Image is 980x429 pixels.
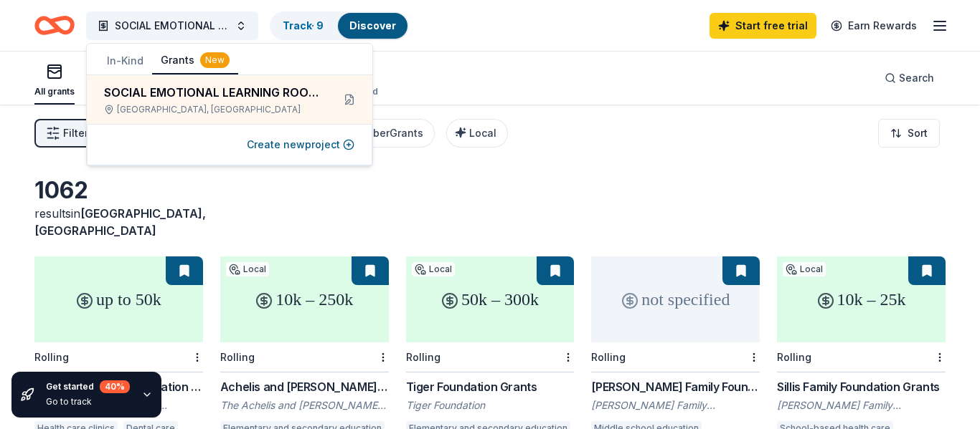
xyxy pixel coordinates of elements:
[220,351,255,363] div: Rolling
[104,84,321,101] div: SOCIAL EMOTIONAL LEARNING ROOM FOR MIDDLE SCHOOL STUDENTS
[34,86,75,97] div: All grants
[822,13,925,39] a: Earn Rewards
[115,17,230,34] span: SOCIAL EMOTIONAL LEARNING ROOM FOR MIDDLE SCHOOL STUDENTS
[777,351,811,363] div: Rolling
[34,206,206,238] span: [GEOGRAPHIC_DATA], [GEOGRAPHIC_DATA]
[283,19,324,32] a: Track· 9
[63,125,88,142] span: Filter
[469,127,496,139] span: Local
[46,380,130,393] div: Get started
[200,52,230,68] div: New
[783,262,826,276] div: Local
[899,69,934,87] span: Search
[34,119,100,148] button: Filter1
[710,13,816,39] a: Start free trial
[220,378,389,395] div: Achelis and [PERSON_NAME] Foundation Grant
[46,396,130,408] div: Go to track
[591,256,760,342] div: not specified
[220,398,389,413] div: The Achelis and [PERSON_NAME] Foundation
[220,256,389,342] div: 10k – 250k
[98,48,152,74] button: In-Kind
[100,380,130,393] div: 40 %
[247,136,354,153] button: Create newproject
[34,9,75,42] a: Home
[34,205,203,239] div: results
[34,351,69,363] div: Rolling
[908,125,928,142] span: Sort
[446,119,508,148] button: Local
[360,125,423,142] div: CyberGrants
[34,256,203,342] div: up to 50k
[34,57,75,105] button: All grants
[34,176,203,205] div: 1062
[777,398,946,413] div: [PERSON_NAME] Family Foundation
[873,64,946,92] button: Search
[346,119,435,148] button: CyberGrants
[406,398,575,413] div: Tiger Foundation
[591,398,760,413] div: [PERSON_NAME] Family Foundation
[777,378,946,395] div: Sillis Family Foundation Grants
[226,262,269,276] div: Local
[34,206,206,238] span: in
[406,351,440,363] div: Rolling
[591,378,760,395] div: [PERSON_NAME] Family Foundation Grant
[270,11,409,40] button: Track· 9Discover
[104,104,321,115] div: [GEOGRAPHIC_DATA], [GEOGRAPHIC_DATA]
[406,378,575,395] div: Tiger Foundation Grants
[86,11,258,40] button: SOCIAL EMOTIONAL LEARNING ROOM FOR MIDDLE SCHOOL STUDENTS
[406,256,575,342] div: 50k – 300k
[412,262,455,276] div: Local
[349,19,396,32] a: Discover
[777,256,946,342] div: 10k – 25k
[591,351,626,363] div: Rolling
[152,47,238,74] button: Grants
[878,119,940,148] button: Sort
